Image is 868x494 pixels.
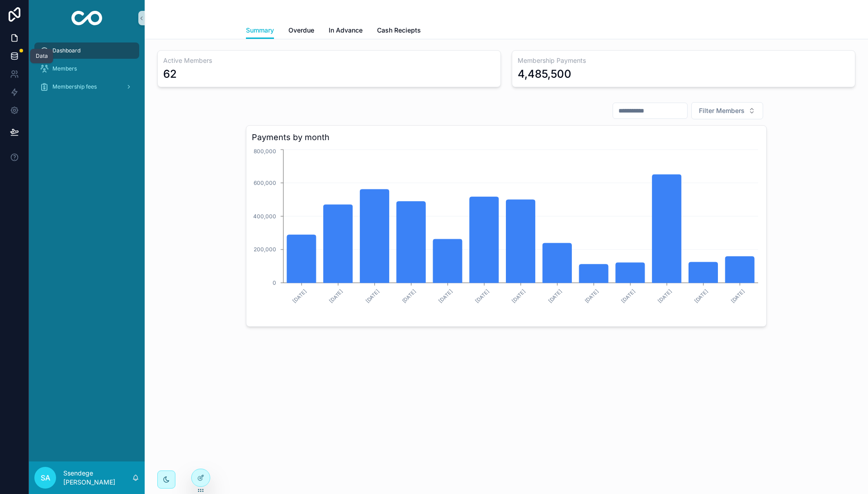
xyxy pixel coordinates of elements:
text: [DATE] [730,288,746,304]
text: [DATE] [656,288,673,304]
span: Dashboard [52,47,80,54]
a: Overdue [288,22,314,40]
div: 4,485,500 [518,67,571,81]
tspan: 400,000 [253,213,276,220]
text: [DATE] [693,288,709,304]
text: [DATE] [510,288,527,304]
text: [DATE] [620,288,637,304]
span: Cash Reciepts [377,26,421,35]
span: SA [41,472,50,483]
text: [DATE] [438,288,454,304]
h3: Active Members [163,56,495,65]
tspan: 200,000 [254,246,276,253]
a: Membership fees [34,79,139,95]
p: Ssendege [PERSON_NAME] [63,469,132,487]
h3: Membership Payments [518,56,849,65]
tspan: 600,000 [254,179,276,186]
text: [DATE] [584,288,600,304]
button: Select Button [691,102,763,119]
text: [DATE] [292,288,308,304]
h3: Payments by month [252,131,761,144]
span: Membership fees [52,83,97,90]
span: In Advance [329,26,363,35]
div: chart [252,147,761,321]
a: In Advance [329,22,363,40]
text: [DATE] [401,288,417,304]
a: Summary [246,22,274,39]
text: [DATE] [547,288,563,304]
text: [DATE] [364,288,381,304]
a: Members [34,61,139,77]
span: Summary [246,26,274,35]
div: scrollable content [29,36,145,107]
tspan: 800,000 [254,148,276,155]
tspan: 0 [273,279,276,286]
img: App logo [71,11,103,25]
text: [DATE] [474,288,490,304]
span: Filter Members [699,106,745,115]
a: Dashboard [34,42,139,59]
div: 62 [163,67,177,81]
span: Members [52,65,77,72]
text: [DATE] [328,288,344,304]
div: Data [36,52,48,60]
a: Cash Reciepts [377,22,421,40]
span: Overdue [288,26,314,35]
